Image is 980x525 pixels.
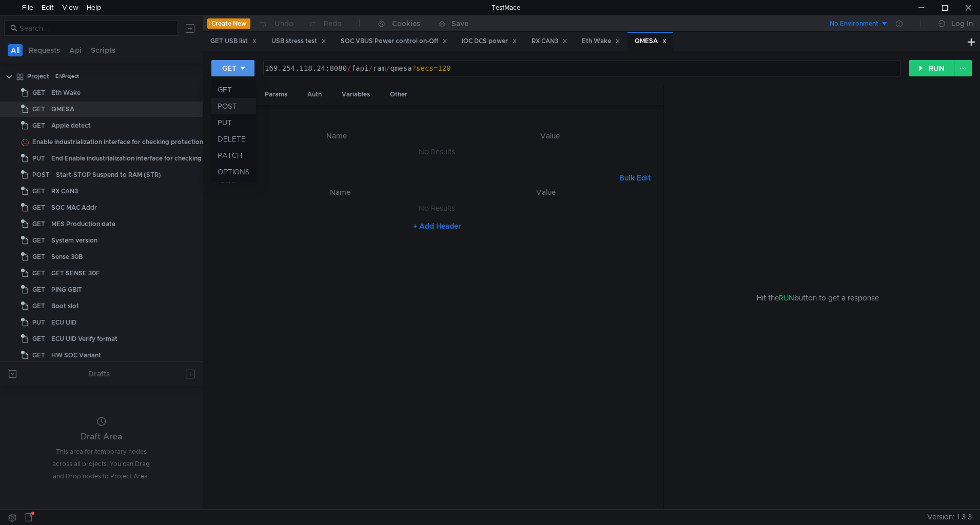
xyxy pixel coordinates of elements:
li: DELETE [211,131,256,147]
li: GET [211,82,256,98]
li: PATCH [211,147,256,164]
li: POST [211,98,256,114]
li: PUT [211,114,256,131]
li: OPTIONS [211,164,256,180]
